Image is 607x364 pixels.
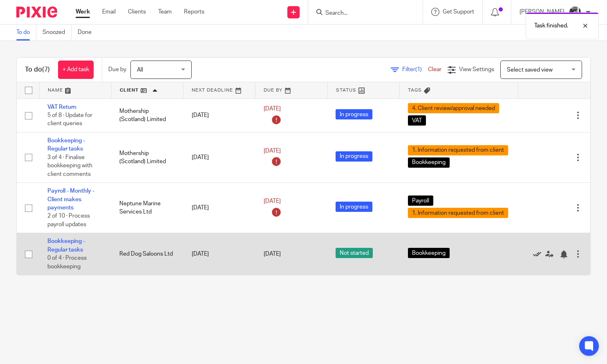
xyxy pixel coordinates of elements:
a: + Add task [58,61,94,79]
img: Pixie [16,7,57,18]
span: In progress [336,202,372,212]
a: Clear [428,67,441,72]
td: [DATE] [184,99,255,132]
td: Red Dog Saloons Ltd [111,233,183,275]
td: Mothership (Scotland) Limited [111,99,183,132]
a: Done [78,25,98,40]
span: 3 of 4 · Finalise bookkeeping with client comments [47,155,92,177]
span: All [137,67,143,73]
span: [DATE] [264,198,281,204]
span: VAT [408,115,426,126]
img: IMG_7103.jpg [569,6,582,19]
a: VAT Return [47,104,76,110]
span: In progress [336,109,372,119]
a: Work [76,8,90,16]
h1: To do [25,65,50,74]
a: Bookkeeping - Regular tasks [47,238,85,252]
span: (7) [42,66,50,73]
td: Mothership (Scotland) Limited [111,132,183,182]
span: Bookkeeping [408,248,450,258]
a: Snoozed [43,25,72,40]
span: 0 of 4 · Process bookkeeping [47,255,87,270]
a: To do [16,25,36,40]
span: Select saved view [507,67,553,73]
span: 1. Information requested from client [408,208,508,218]
span: Tags [408,88,422,92]
span: (1) [415,67,422,72]
a: Team [158,8,172,16]
span: In progress [336,151,372,162]
span: 1. Information requested from client [408,145,508,155]
td: [DATE] [184,132,255,182]
span: Filter [402,67,428,72]
span: [DATE] [264,106,281,112]
span: 5 of 8 · Update for client queries [47,112,92,127]
span: Not started [336,248,373,258]
a: Mark as done [533,250,545,258]
span: View Settings [459,67,494,72]
a: Payroll - Monthly - Client makes payments [47,188,94,211]
a: Email [102,8,116,16]
span: 2 of 10 · Process payroll updates [47,213,90,228]
span: [DATE] [264,251,281,257]
p: Task finished. [534,22,568,30]
p: Due by [108,65,126,74]
a: Reports [184,8,204,16]
td: Neptune Marine Services Ltd [111,183,183,233]
span: 4. Client review/approval needed [408,103,499,113]
span: Payroll [408,195,433,206]
td: [DATE] [184,233,255,275]
a: Clients [128,8,146,16]
td: [DATE] [184,183,255,233]
span: Bookkeeping [408,157,450,168]
span: [DATE] [264,148,281,154]
a: Bookkeeping - Regular tasks [47,138,85,152]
